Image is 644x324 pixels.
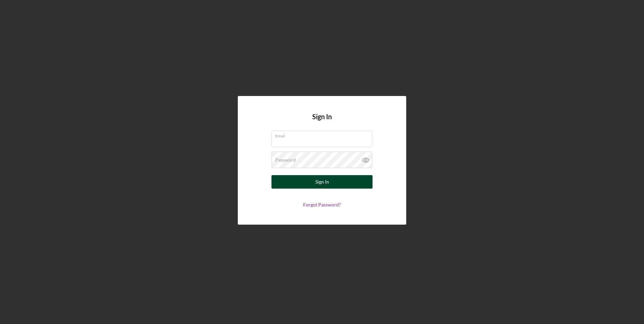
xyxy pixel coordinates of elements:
h4: Sign In [312,113,332,131]
label: Password [275,157,296,163]
a: Forgot Password? [303,202,341,207]
label: Email [275,131,372,138]
button: Sign In [271,175,373,189]
div: Sign In [315,175,329,189]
